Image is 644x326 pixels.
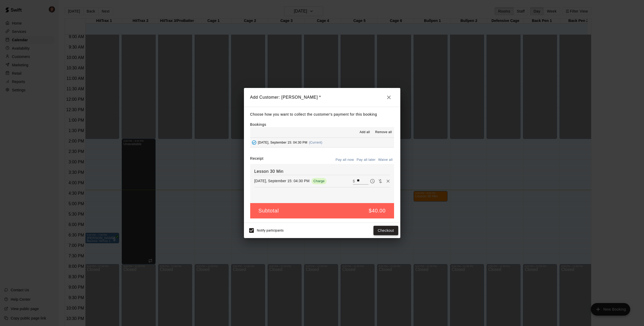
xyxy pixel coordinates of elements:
[254,178,310,183] p: [DATE], September 15: 04:30 PM
[384,177,392,185] button: Remove
[356,128,373,137] button: Add all
[244,88,400,107] h2: Add Customer: [PERSON_NAME] *
[254,168,390,175] h6: Lesson 30 Min
[375,130,392,135] span: Remove all
[369,179,376,183] span: Pay later
[369,207,386,214] h5: $40.00
[250,139,258,146] button: Added - Collect Payment
[373,128,394,137] button: Remove all
[250,156,263,164] label: Receipt
[377,156,394,164] button: Waive all
[376,179,384,183] span: Waive payment
[373,226,398,235] button: Checkout
[360,130,370,135] span: Add all
[311,179,327,183] span: Charge
[257,229,284,232] span: Notify participants
[334,156,355,164] button: Pay all now
[250,138,394,147] button: Added - Collect Payment[DATE], September 15: 04:30 PM(Current)
[353,179,355,184] p: $
[250,111,394,118] p: Choose how you want to collect the customer's payment for this booking
[250,122,266,127] label: Bookings
[355,156,377,164] button: Pay all later
[309,141,322,144] span: (Current)
[258,141,308,144] span: [DATE], September 15: 04:30 PM
[259,207,279,214] h5: Subtotal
